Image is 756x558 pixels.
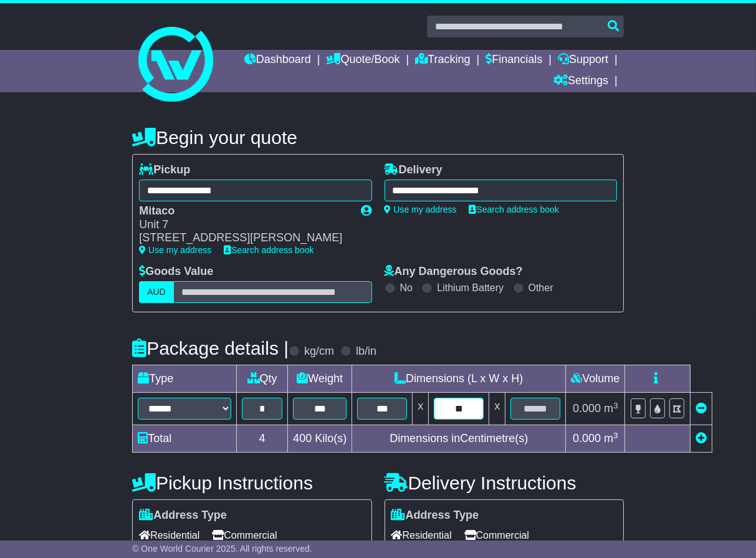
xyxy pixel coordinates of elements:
label: AUD [139,281,174,303]
sup: 3 [613,431,618,440]
label: kg/cm [304,345,334,358]
a: Remove this item [696,402,707,415]
h4: Begin your quote [132,127,624,148]
span: 0.000 [573,432,601,445]
span: 0.000 [573,402,601,415]
a: Support [558,50,608,71]
div: [STREET_ADDRESS][PERSON_NAME] [139,231,348,245]
td: Kilo(s) [288,425,352,453]
h4: Delivery Instructions [385,473,624,493]
td: 4 [237,425,288,453]
a: Add new item [696,432,707,445]
a: Use my address [385,204,457,214]
label: No [400,282,413,294]
h4: Package details | [132,338,289,358]
label: Pickup [139,163,190,177]
label: Address Type [391,509,479,522]
a: Search address book [224,245,313,255]
div: Mitaco [139,204,348,218]
span: Commercial [212,526,277,545]
label: Delivery [385,163,443,177]
span: Commercial [464,526,529,545]
h4: Pickup Instructions [132,473,371,493]
a: Settings [553,71,608,92]
label: Other [529,282,553,294]
td: Volume [566,365,625,393]
label: Lithium Battery [437,282,504,294]
span: 400 [293,432,312,445]
a: Quote/Book [327,50,400,71]
span: m [604,402,618,415]
label: Address Type [139,509,227,522]
a: Use my address [139,245,211,255]
td: x [489,393,505,425]
span: Residential [139,526,199,545]
td: Weight [288,365,352,393]
a: Financials [486,50,542,71]
div: Unit 7 [139,218,348,232]
label: lb/in [356,345,376,358]
td: Total [133,425,237,453]
td: Dimensions in Centimetre(s) [352,425,566,453]
sup: 3 [613,401,618,410]
td: x [413,393,429,425]
label: Any Dangerous Goods? [385,265,523,279]
a: Search address book [469,204,559,214]
span: Residential [391,526,452,545]
td: Type [133,365,237,393]
span: © One World Courier 2025. All rights reserved. [132,544,312,554]
label: Goods Value [139,265,213,279]
td: Qty [237,365,288,393]
a: Tracking [415,50,470,71]
span: m [604,432,618,445]
a: Dashboard [244,50,311,71]
td: Dimensions (L x W x H) [352,365,566,393]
